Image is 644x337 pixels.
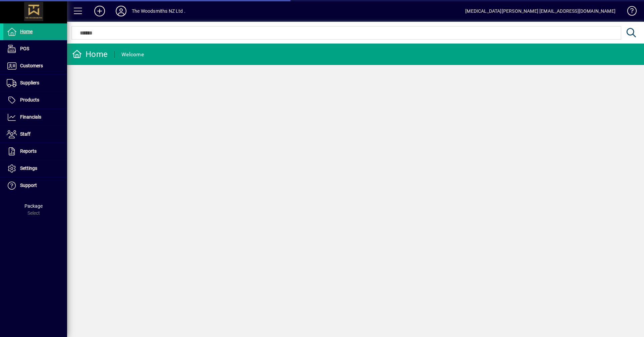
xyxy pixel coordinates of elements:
[110,5,132,17] button: Profile
[121,49,144,60] div: Welcome
[20,131,31,137] span: Staff
[20,46,29,51] span: POS
[465,6,615,16] div: [MEDICAL_DATA][PERSON_NAME] [EMAIL_ADDRESS][DOMAIN_NAME]
[20,165,37,171] span: Settings
[3,177,67,194] a: Support
[3,41,67,57] a: POS
[89,5,110,17] button: Add
[20,80,39,85] span: Suppliers
[3,160,67,177] a: Settings
[20,63,43,68] span: Customers
[3,92,67,109] a: Products
[3,143,67,160] a: Reports
[20,183,37,188] span: Support
[20,148,37,154] span: Reports
[622,1,636,23] a: Knowledge Base
[132,6,185,16] div: The Woodsmiths NZ Ltd .
[20,29,33,34] span: Home
[3,58,67,74] a: Customers
[3,126,67,143] a: Staff
[20,114,41,120] span: Financials
[3,75,67,91] a: Suppliers
[24,203,43,209] span: Package
[20,97,39,103] span: Products
[3,109,67,126] a: Financials
[72,49,108,60] div: Home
